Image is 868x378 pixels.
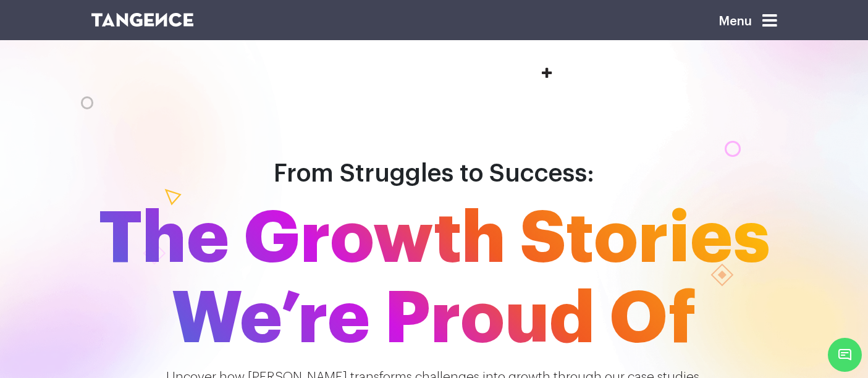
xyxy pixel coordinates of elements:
span: The Growth Stories We’re Proud Of [82,199,786,359]
span: Chat Widget [828,338,862,372]
img: logo SVG [91,13,194,27]
span: From Struggles to Success: [274,161,594,186]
